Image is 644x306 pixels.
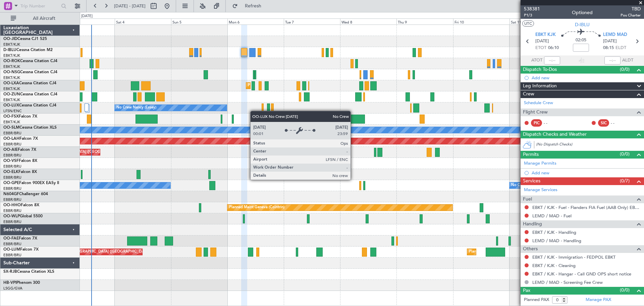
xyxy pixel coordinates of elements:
a: LEMD / MAD - Screening Fee Crew [532,279,603,285]
div: Sat 4 [115,18,171,25]
span: Pos Charter [621,12,641,18]
span: Handling [523,220,542,228]
div: Wed 8 [340,18,396,25]
a: EBKT/KJK [3,97,20,102]
span: OO-LUM [3,248,20,252]
div: SIC [598,119,609,127]
span: OO-LUX [3,103,19,107]
a: LEMD / MAD - Fuel [532,213,572,219]
a: EBBR/BRU [3,219,21,224]
span: Dispatch Checks and Weather [523,131,587,138]
a: EBBR/BRU [3,175,21,180]
a: EBBR/BRU [3,153,21,158]
a: OO-LUXCessna Citation CJ4 [3,103,56,107]
div: Planned Maint Kortrijk-[GEOGRAPHIC_DATA] [248,81,326,91]
a: HB-VPIPhenom 300 [3,281,40,285]
a: OO-JIDCessna CJ1 525 [3,37,47,41]
div: Sat 11 [509,18,566,25]
div: Planned Maint [GEOGRAPHIC_DATA] ([GEOGRAPHIC_DATA] National) [469,247,590,257]
span: OO-JID [3,37,17,41]
div: - - [544,120,559,126]
span: Permits [523,151,539,159]
a: EBBR/BRU [3,142,21,147]
span: Crew [523,90,534,98]
div: Optioned [572,9,593,16]
div: Planned Maint Geneva (Cointrin) [229,203,284,213]
span: OO-ELK [3,170,18,174]
div: - - [611,120,626,126]
a: Manage PAX [586,297,611,303]
a: EBKT / KJK - Fuel - Flanders FIA Fuel (AAB Only) EBKT / KJK [532,205,641,210]
span: Pax [523,287,530,295]
a: EBBR/BRU [3,242,21,247]
a: OO-ZUNCessna Citation CJ4 [3,92,57,96]
a: EBKT / KJK - Hangar - Call GND OPS short notice [532,271,631,277]
span: 538381 [524,5,540,12]
a: EBKT / KJK - Handling [532,229,576,235]
span: (0/0) [620,150,630,158]
span: Refresh [239,4,267,8]
a: EBBR/BRU [3,186,21,191]
span: SX-RJB [3,270,17,274]
span: ATOT [531,57,542,64]
a: EBBR/BRU [3,131,21,136]
a: OO-VSFFalcon 8X [3,159,37,163]
span: [DATE] [603,38,617,45]
a: EBBR/BRU [3,197,21,202]
span: Others [523,245,538,253]
a: SX-RJBCessna Citation XLS [3,270,54,274]
a: EBBR/BRU [3,164,21,169]
span: LEMD MAD [603,32,627,38]
span: OO-FAE [3,236,19,241]
span: (0/0) [620,287,630,294]
span: OO-ROK [3,59,20,63]
button: Refresh [229,1,269,11]
span: 02:05 [576,37,586,44]
div: No Crew Nancy (Essey) [116,103,156,113]
span: OO-ZUN [3,92,20,96]
a: EBBR/BRU [3,253,21,258]
span: Leg Information [523,82,557,90]
div: Mon 6 [227,18,284,25]
span: D-IBLU [575,21,590,28]
a: OO-FAEFalcon 7X [3,236,37,241]
a: OO-ROKCessna Citation CJ4 [3,59,57,63]
a: EBBR/BRU [3,208,21,213]
a: LEMD / MAD - Handling [532,238,581,244]
span: HB-VPI [3,281,16,285]
span: OO-HHO [3,203,21,207]
button: UTC [522,20,534,27]
a: EBKT/KJK [3,42,20,47]
span: OO-NSG [3,70,20,74]
span: OO-FSX [3,115,19,119]
span: OO-LXA [3,81,19,85]
span: OO-GPE [3,181,19,185]
span: ELDT [615,45,626,51]
div: [DATE] [81,13,93,19]
a: EBKT/KJK [3,75,20,80]
label: Planned PAX [524,297,549,303]
a: D-IBLUCessna Citation M2 [3,48,53,52]
input: Trip Number [20,1,59,11]
a: OO-HHOFalcon 8X [3,203,39,207]
a: EBKT/KJK [3,53,20,58]
a: Schedule Crew [524,100,553,106]
span: ETOT [535,45,546,51]
a: EBKT / KJK - Immigration - FEDPOL EBKT [532,254,615,260]
div: No Crew [GEOGRAPHIC_DATA] ([GEOGRAPHIC_DATA] National) [511,180,624,190]
span: OO-WLP [3,214,20,218]
span: [DATE] - [DATE] [114,3,146,9]
span: 06:10 [548,45,559,51]
div: Sun 5 [171,18,227,25]
div: Add new [532,170,641,176]
a: OO-LXACessna Citation CJ4 [3,81,56,85]
span: N604GF [3,192,19,196]
div: Tue 7 [284,18,340,25]
div: Thu 9 [396,18,453,25]
div: Fri 10 [453,18,509,25]
span: 08:15 [603,45,614,51]
a: Manage Permits [524,160,556,167]
a: OO-SLMCessna Citation XLS [3,126,57,130]
div: (No Dispatch Checks) [536,142,644,149]
a: EBKT/KJK [3,64,20,69]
